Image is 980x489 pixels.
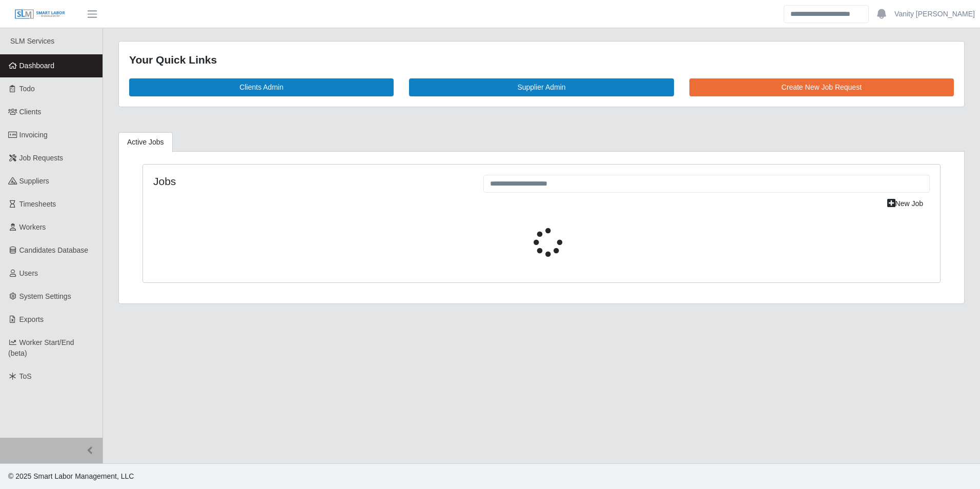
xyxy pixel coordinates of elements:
img: SLM Logo [14,9,66,20]
span: Dashboard [19,62,55,70]
span: Clients [19,108,42,116]
a: Create New Job Request [689,78,954,96]
span: Timesheets [19,200,56,208]
input: Search [784,5,869,23]
div: Your Quick Links [129,52,954,68]
a: New Job [881,195,930,213]
span: SLM Services [10,37,54,45]
span: Candidates Database [19,246,89,254]
span: Users [19,269,38,277]
span: ToS [19,372,32,380]
a: Clients Admin [129,78,394,96]
span: System Settings [19,292,71,300]
a: Active Jobs [118,132,173,152]
a: Vanity [PERSON_NAME] [894,9,975,19]
span: Job Requests [19,154,64,162]
span: Todo [19,85,35,93]
span: Invoicing [19,131,48,139]
span: © 2025 Smart Labor Management, LLC [8,472,134,480]
span: Worker Start/End (beta) [8,338,74,357]
span: Exports [19,315,44,323]
span: Workers [19,223,46,231]
span: Suppliers [19,177,49,185]
a: Supplier Admin [409,78,673,96]
h4: Jobs [153,175,468,188]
